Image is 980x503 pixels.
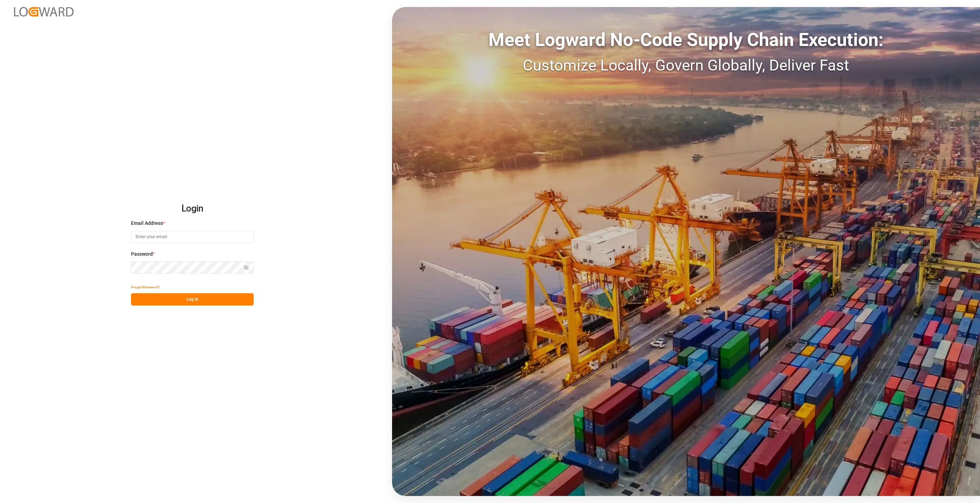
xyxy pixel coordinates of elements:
img: Logward_new_orange.png [14,7,74,16]
input: Enter your email [131,231,254,243]
button: Forgot Password? [131,281,160,293]
span: Email Address [131,220,163,227]
h2: Login [131,197,254,220]
span: Password [131,250,153,258]
div: Meet Logward No-Code Supply Chain Execution: [392,26,980,54]
button: Log In [131,293,254,306]
div: Customize Locally, Govern Globally, Deliver Fast [392,54,980,77]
